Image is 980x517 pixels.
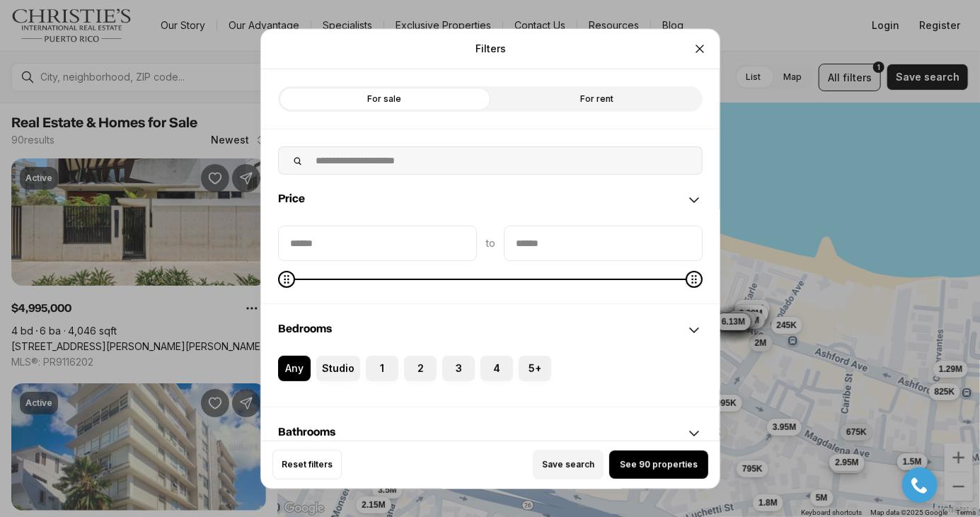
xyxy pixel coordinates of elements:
[316,356,360,381] label: Studio
[485,238,495,249] span: to
[278,193,305,204] span: Price
[278,356,311,381] label: Any
[609,451,708,479] button: See 90 properties
[261,175,720,226] div: Price
[261,356,720,407] div: Bedrooms
[475,43,505,54] p: Filters
[686,271,703,288] span: Maximum
[366,356,398,381] label: 1
[442,356,475,381] label: 3
[261,408,720,459] div: Bathrooms
[261,305,720,356] div: Bedrooms
[278,86,490,112] label: For sale
[519,356,551,381] label: 5+
[278,323,332,335] span: Bedrooms
[278,426,335,438] span: Bathrooms
[272,450,342,480] button: Reset filters
[279,226,476,260] input: priceMin
[686,35,714,63] button: Close
[261,226,720,303] div: Price
[620,459,698,470] span: See 90 properties
[542,459,594,470] span: Save search
[404,356,437,381] label: 2
[505,226,702,260] input: priceMax
[480,356,513,381] label: 4
[533,450,604,480] button: Save search
[282,459,333,470] span: Reset filters
[490,86,703,112] label: For rent
[278,271,295,288] span: Minimum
